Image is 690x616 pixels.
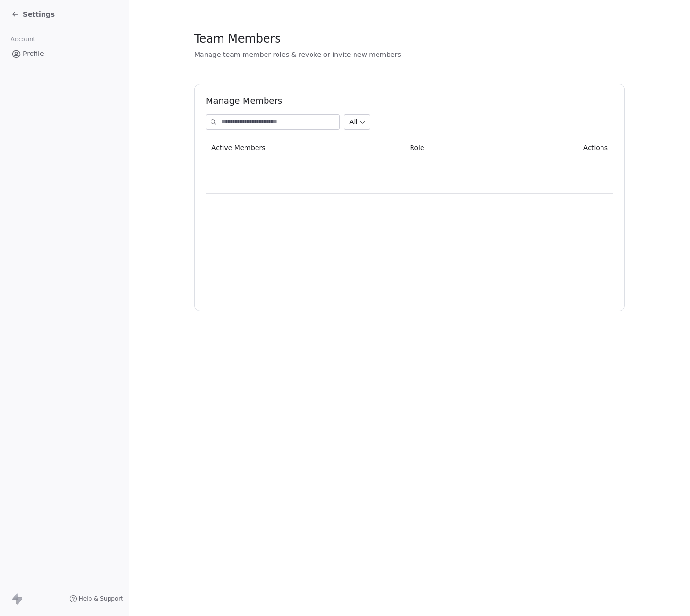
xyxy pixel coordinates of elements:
[11,10,55,19] a: Settings
[23,49,44,59] span: Profile
[23,10,55,19] span: Settings
[583,144,608,152] span: Actions
[194,32,281,46] span: Team Members
[410,144,424,152] span: Role
[194,51,401,58] span: Manage team member roles & revoke or invite new members
[211,144,266,152] span: Active Members
[206,95,613,107] h1: Manage Members
[6,32,40,46] span: Account
[8,46,121,62] a: Profile
[79,595,123,603] span: Help & Support
[69,595,123,603] a: Help & Support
